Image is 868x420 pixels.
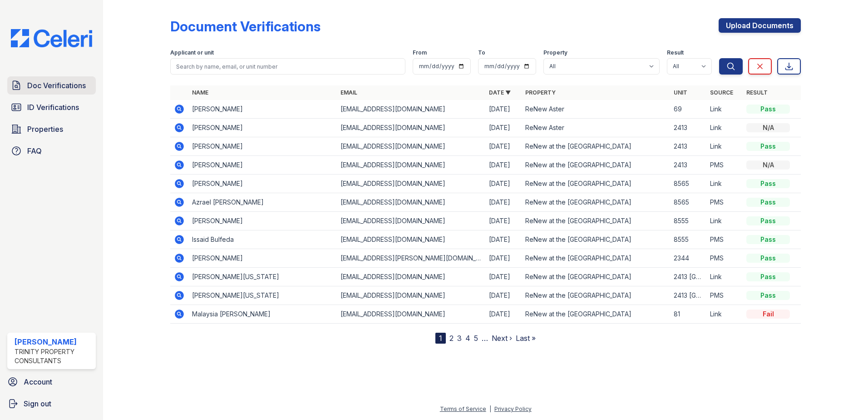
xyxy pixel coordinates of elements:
div: N/A [746,123,790,132]
td: [DATE] [485,212,522,230]
a: 5 [474,334,478,343]
a: Email [340,89,357,96]
td: [PERSON_NAME] [188,156,337,175]
td: [DATE] [485,100,522,119]
td: [DATE] [485,249,522,268]
td: 81 [670,305,706,324]
td: ReNew Aster [522,100,670,119]
td: [EMAIL_ADDRESS][DOMAIN_NAME] [337,137,485,156]
div: Pass [746,198,790,207]
td: [PERSON_NAME] [188,249,337,268]
td: 8565 [670,175,706,193]
td: Issaid Bulfeda [188,230,337,249]
label: Applicant or unit [170,49,214,56]
td: Link [706,305,743,324]
a: Sign out [4,395,99,413]
td: [EMAIL_ADDRESS][DOMAIN_NAME] [337,230,485,249]
td: ReNew at the [GEOGRAPHIC_DATA] [522,137,670,156]
a: Last » [516,334,536,343]
a: Unit [674,89,687,96]
td: 2413 [670,119,706,137]
td: [PERSON_NAME] [188,100,337,119]
td: 8555 [670,212,706,230]
td: [DATE] [485,230,522,249]
a: 2 [449,334,454,343]
a: Terms of Service [440,405,486,412]
td: ReNew at the [GEOGRAPHIC_DATA] [522,156,670,175]
div: Pass [746,291,790,300]
td: PMS [706,193,743,212]
img: CE_Logo_Blue-a8612792a0a2168367f1c8372b55b34899dd931a85d93a1a3d3e32e68fde9ad4.png [4,29,99,47]
td: [EMAIL_ADDRESS][DOMAIN_NAME] [337,175,485,193]
td: [DATE] [485,175,522,193]
span: Properties [27,124,63,135]
span: Account [24,376,52,387]
div: Pass [746,254,790,263]
td: [DATE] [485,156,522,175]
td: [DATE] [485,305,522,324]
td: ReNew at the [GEOGRAPHIC_DATA] [522,305,670,324]
div: | [489,405,491,412]
span: Doc Verifications [27,80,86,91]
span: FAQ [27,145,42,156]
td: [EMAIL_ADDRESS][DOMAIN_NAME] [337,156,485,175]
td: PMS [706,286,743,305]
td: Link [706,100,743,119]
div: Pass [746,142,790,151]
div: Pass [746,179,790,188]
td: ReNew at the [GEOGRAPHIC_DATA] [522,212,670,230]
td: [PERSON_NAME] [188,175,337,193]
td: [DATE] [485,119,522,137]
td: 8565 [670,193,706,212]
td: [EMAIL_ADDRESS][DOMAIN_NAME] [337,305,485,324]
td: 2344 [670,249,706,268]
td: 2413 [GEOGRAPHIC_DATA] [670,268,706,286]
td: Link [706,212,743,230]
div: [PERSON_NAME] [15,336,92,347]
td: Link [706,137,743,156]
td: Link [706,175,743,193]
a: ID Verifications [7,98,96,116]
a: Doc Verifications [7,76,96,95]
span: … [482,333,488,344]
div: Document Verifications [170,18,321,35]
a: 4 [465,334,470,343]
td: Link [706,268,743,286]
td: [PERSON_NAME][US_STATE] [188,268,337,286]
td: ReNew Aster [522,119,670,137]
td: 8555 [670,230,706,249]
td: Azrael [PERSON_NAME] [188,193,337,212]
a: Privacy Policy [494,405,532,412]
label: To [478,49,485,56]
td: PMS [706,230,743,249]
td: ReNew at the [GEOGRAPHIC_DATA] [522,249,670,268]
a: Property [525,89,556,96]
span: ID Verifications [27,102,79,113]
div: Pass [746,272,790,281]
a: 3 [457,334,462,343]
td: PMS [706,156,743,175]
input: Search by name, email, or unit number [170,58,405,75]
div: 1 [435,333,446,344]
td: ReNew at the [GEOGRAPHIC_DATA] [522,230,670,249]
td: [EMAIL_ADDRESS][DOMAIN_NAME] [337,119,485,137]
label: From [413,49,427,56]
td: [PERSON_NAME][US_STATE] [188,286,337,305]
a: Properties [7,120,96,138]
td: 2413 [670,156,706,175]
label: Property [543,49,567,56]
label: Result [667,49,684,56]
a: Upload Documents [719,18,801,33]
td: [EMAIL_ADDRESS][DOMAIN_NAME] [337,286,485,305]
td: [PERSON_NAME] [188,119,337,137]
td: [DATE] [485,286,522,305]
a: Date ▼ [489,89,511,96]
td: [EMAIL_ADDRESS][DOMAIN_NAME] [337,268,485,286]
td: 2413 [GEOGRAPHIC_DATA] [670,286,706,305]
td: [EMAIL_ADDRESS][DOMAIN_NAME] [337,212,485,230]
td: [EMAIL_ADDRESS][DOMAIN_NAME] [337,100,485,119]
a: Source [710,89,733,96]
td: 69 [670,100,706,119]
div: Fail [746,310,790,319]
a: Name [192,89,208,96]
